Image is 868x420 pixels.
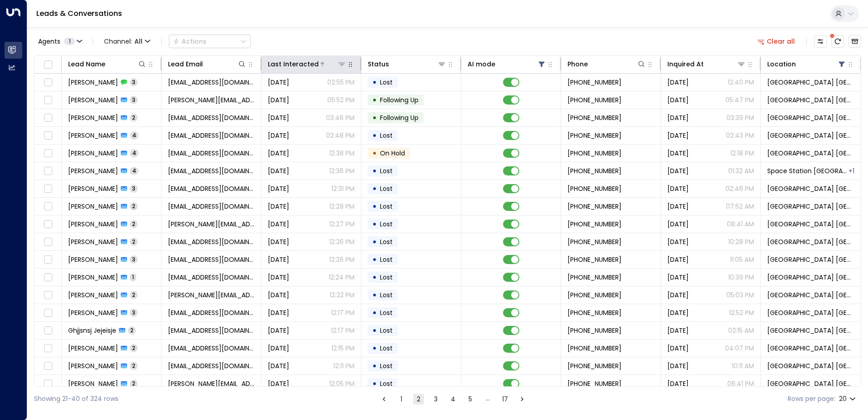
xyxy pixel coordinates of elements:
span: +447854407482 [567,308,621,317]
button: Customize [814,35,827,48]
p: 12:28 PM [329,202,355,211]
span: Toggle select row [42,130,54,141]
span: Toggle select row [42,165,54,177]
div: Lead Email [168,59,203,70]
span: 3 [130,255,138,263]
div: • [372,181,377,196]
span: Lost [380,220,393,229]
div: Inquired At [667,59,746,70]
span: Channel: [100,35,154,48]
span: Sep 14, 2025 [667,379,689,388]
span: 4 [130,167,138,175]
div: Status [368,59,446,70]
span: Toggle select row [42,307,54,319]
span: Space Station Castle Bromwich [767,237,854,246]
span: Rebecca Bailey [68,166,118,175]
div: AI mode [468,59,546,70]
span: Lost [380,255,393,264]
span: morning@hotmail.com [168,326,255,335]
span: samira.hussain888@outlook.com [168,255,255,264]
p: 12:17 PM [331,308,355,317]
p: 12:17 PM [331,326,355,335]
span: Oct 07, 2025 [268,255,289,264]
span: +447983872967 [567,344,621,353]
span: Shemul Aktar [68,308,118,317]
p: 02:55 PM [327,78,355,87]
span: Space Station Castle Bromwich [767,184,854,193]
span: 2 [130,291,138,299]
span: +447763242590 [567,184,621,193]
span: Sep 28, 2025 [667,326,689,335]
span: Toggle select row [42,378,54,390]
span: Oct 07, 2025 [268,273,289,282]
span: 2 [130,380,138,387]
span: Lost [380,78,393,87]
span: Oct 07, 2025 [268,202,289,211]
p: 12:40 PM [728,78,754,87]
div: Lead Name [68,59,147,70]
span: Ghjjsnsj Jejeisje [68,326,116,335]
span: 2 [128,326,136,334]
span: ben.j.english@icloud.com [168,131,255,140]
span: wealth_rudder9s@icloud.com [168,202,255,211]
span: Toggle select row [42,201,54,212]
span: Oct 07, 2025 [268,95,289,105]
span: Oct 07, 2025 [268,361,289,370]
span: Oct 07, 2025 [268,166,289,175]
span: Brian Bramley [68,237,118,246]
a: Leads & Conversations [36,8,122,19]
span: Oct 07, 2025 [268,113,289,122]
span: alex.tross@carterjonas.co.uk [168,379,255,388]
span: Toggle select row [42,219,54,230]
p: 12:18 PM [730,149,754,158]
span: Lost [380,131,393,140]
div: • [372,163,377,179]
div: • [372,252,377,267]
p: 08:41 AM [727,220,754,229]
span: All [134,38,143,45]
p: 07:52 AM [726,202,754,211]
span: Space Station Castle Bromwich [767,149,854,158]
span: 2 [130,238,138,245]
button: Actions [169,35,251,48]
span: Space Station Castle Bromwich [767,379,854,388]
p: 05:47 PM [725,95,754,105]
span: +447737129843 [567,113,621,122]
span: 2 [130,114,138,121]
span: Oct 07, 2025 [667,78,689,87]
div: • [372,145,377,161]
p: 12:05 PM [329,379,355,388]
span: +447795347459 [567,95,621,105]
span: 1 [130,273,136,281]
div: • [372,234,377,250]
span: 19lkuku@student.parkhall.org [168,361,255,370]
span: Following Up [380,113,419,122]
button: Go to page 1 [396,394,407,405]
span: Lyrik Foley [68,184,118,193]
p: 12:11 PM [333,361,355,370]
div: • [372,92,377,108]
span: +447916635774 [567,131,621,140]
span: Toggle select row [42,325,54,336]
div: 20 [839,392,858,405]
span: 3 [130,78,138,86]
span: 2 [130,362,138,370]
button: Archived Leads [848,35,861,48]
span: 2 [130,344,138,352]
span: Aaron Hodgson [68,113,118,122]
div: • [372,110,377,125]
span: Oct 02, 2025 [667,255,689,264]
span: Oct 06, 2025 [667,149,689,158]
span: Sep 28, 2025 [667,308,689,317]
div: Showing 21-40 of 324 rows [34,394,118,404]
span: morrisdxn@googlemail.com [168,149,255,158]
span: +447858550435 [567,202,621,211]
span: Space Station Castle Bromwich [767,113,854,122]
span: lyrikfoley1@icloud.com [168,184,255,193]
span: Alex Tross [68,379,118,388]
div: Inquired At [667,59,704,70]
span: Space Station Castle Bromwich [767,78,854,87]
p: 10:39 PM [728,273,754,282]
div: • [372,287,377,303]
p: 12:15 PM [331,344,355,353]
